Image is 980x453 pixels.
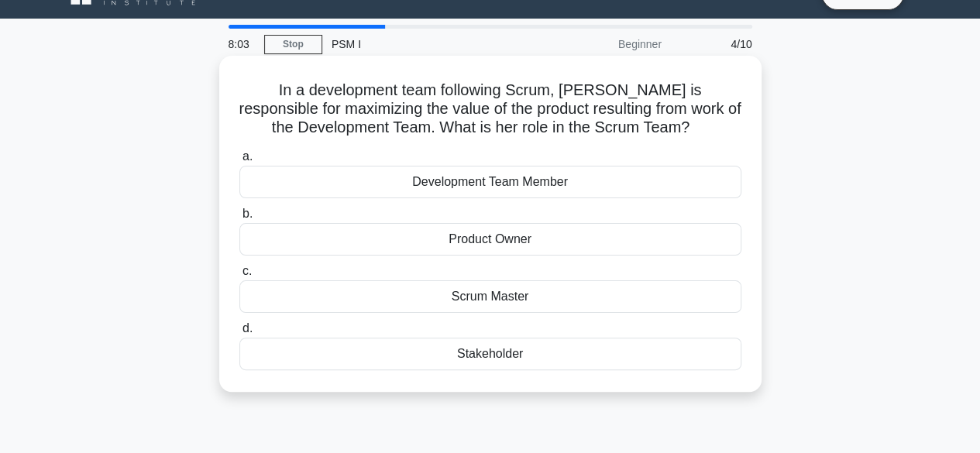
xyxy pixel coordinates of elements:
h5: In a development team following Scrum, [PERSON_NAME] is responsible for maximizing the value of t... [238,81,743,138]
span: a. [242,149,253,163]
span: c. [242,264,252,277]
span: d. [242,321,253,335]
a: Stop [264,35,322,54]
span: b. [242,207,253,220]
div: Beginner [535,29,671,60]
div: Development Team Member [239,166,741,198]
div: Scrum Master [239,280,741,313]
div: Product Owner [239,223,741,256]
div: 4/10 [671,29,762,60]
div: Stakeholder [239,338,741,370]
div: PSM I [322,29,535,60]
div: 8:03 [219,29,264,60]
